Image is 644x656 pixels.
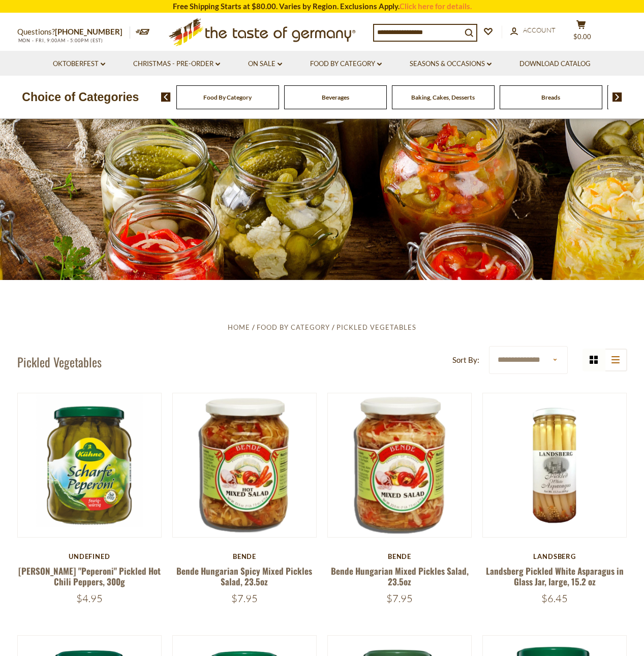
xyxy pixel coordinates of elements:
a: Breads [541,93,560,101]
a: Bende Hungarian Mixed Pickles Salad, 23.5oz [331,565,469,588]
h1: Pickled Vegetables [17,354,102,369]
a: Food By Category [203,93,252,101]
span: $4.95 [76,592,103,605]
a: Food By Category [310,58,382,70]
button: $0.00 [566,20,597,45]
img: previous arrow [161,92,171,102]
a: Baking, Cakes, Desserts [411,93,475,101]
span: MON - FRI, 9:00AM - 5:00PM (EST) [17,38,104,43]
p: Questions? [17,25,130,39]
img: Bende Hungarian Spicy Mixed Pickles Salad, 23.5oz [173,393,317,537]
div: Landsberg [482,552,627,560]
a: [PERSON_NAME] "Peperoni" Pickled Hot Chili Peppers, 300g [18,565,161,588]
span: $0.00 [573,33,591,41]
span: Account [523,26,556,34]
span: $6.45 [541,592,568,605]
div: undefined [17,552,162,560]
a: [PHONE_NUMBER] [55,27,122,36]
label: Sort By: [452,354,479,366]
a: Bende Hungarian Spicy Mixed Pickles Salad, 23.5oz [176,565,312,588]
a: Account [510,25,556,36]
div: Bende [172,552,317,560]
div: Bende [327,552,472,560]
span: $7.95 [386,592,413,605]
a: Download Catalog [519,58,591,70]
a: Landsberg Pickled White Asparagus in Glass Jar, large, 15.2 oz [486,565,624,588]
img: next arrow [612,92,622,102]
a: Food By Category [257,323,330,331]
img: Landsberg Pickled White Asparagus in Glass Jar, large, 15.2 oz [483,393,627,537]
a: Christmas - PRE-ORDER [133,58,220,70]
a: Click here for details. [400,2,472,11]
a: Oktoberfest [53,58,105,70]
a: On Sale [248,58,282,70]
a: Seasons & Occasions [410,58,492,70]
a: Home [228,323,250,331]
img: Bende Hungarian Mixed Pickles Salad, 23.5oz [328,393,472,537]
img: Kuehne "Peperoni" Pickled Hot Chili Peppers, 300g [18,393,162,537]
a: Beverages [322,93,349,101]
span: $7.95 [231,592,258,605]
a: Pickled Vegetables [336,323,416,331]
